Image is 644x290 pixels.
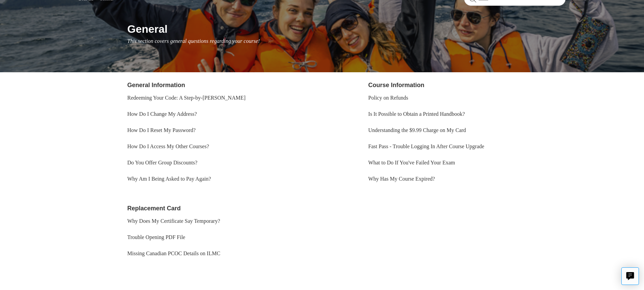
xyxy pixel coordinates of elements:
a: How Do I Reset My Password? [127,127,196,133]
a: How Do I Change My Address? [127,111,197,117]
a: How Do I Access My Other Courses? [127,143,209,149]
button: Live chat [621,267,639,285]
a: Policy on Refunds [368,95,408,101]
a: General Information [127,82,185,88]
a: Why Does My Certificate Say Temporary? [127,218,220,224]
a: Why Am I Being Asked to Pay Again? [127,176,211,182]
a: Understanding the $9.99 Charge on My Card [368,127,466,133]
p: This section covers general questions regarding your course! [127,37,566,45]
a: What to Do If You've Failed Your Exam [368,160,455,165]
a: Course Information [368,82,424,88]
a: Redeeming Your Code: A Step-by-[PERSON_NAME] [127,95,246,101]
a: Is It Possible to Obtain a Printed Handbook? [368,111,465,117]
a: Fast Pass - Trouble Logging In After Course Upgrade [368,143,484,149]
a: Missing Canadian PCOC Details on ILMC [127,251,220,256]
a: Why Has My Course Expired? [368,176,435,182]
a: Replacement Card [127,205,181,212]
h1: General [127,21,566,37]
a: Do You Offer Group Discounts? [127,160,197,165]
a: Trouble Opening PDF File [127,234,185,240]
